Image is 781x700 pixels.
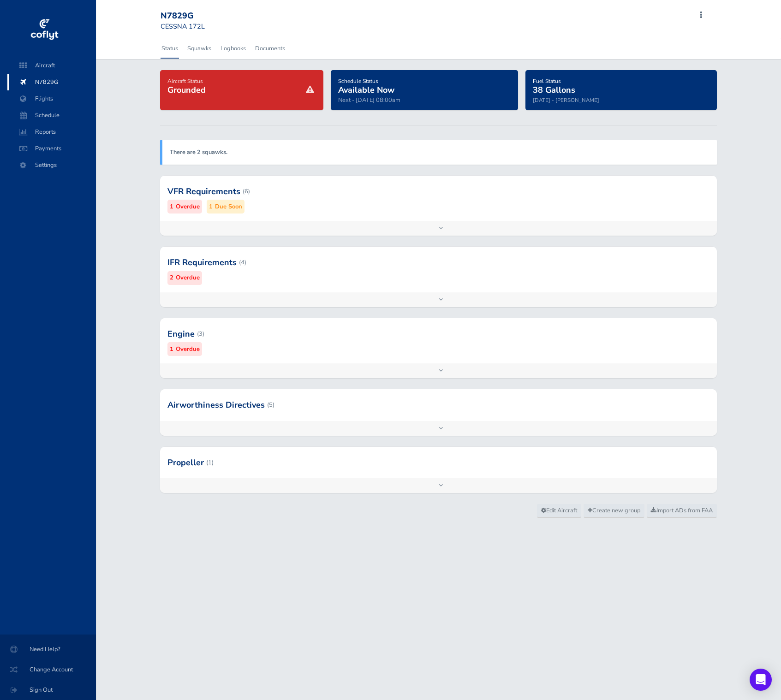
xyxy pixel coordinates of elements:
span: Schedule [17,107,87,124]
small: CESSNA 172L [161,22,205,31]
span: Payments [17,140,87,157]
span: Edit Aircraft [541,506,577,515]
span: N7829G [17,74,87,90]
span: Reports [17,124,87,140]
small: Overdue [176,273,200,283]
span: Schedule Status [338,77,378,85]
span: Aircraft [17,57,87,74]
span: Available Now [338,84,394,95]
span: Aircraft Status [167,77,203,85]
img: coflyt logo [29,16,60,44]
span: Flights [17,90,87,107]
a: Edit Aircraft [537,504,581,518]
span: Next - [DATE] 08:00am [338,96,400,104]
a: Create new group [584,504,644,518]
a: Documents [254,38,286,59]
a: Schedule StatusAvailable Now [338,75,394,96]
a: Status [161,38,179,59]
small: [DATE] - [PERSON_NAME] [533,96,599,104]
span: Import ADs from FAA [651,506,713,515]
span: Grounded [167,84,206,95]
div: Open Intercom Messenger [750,669,772,691]
small: Overdue [176,344,200,354]
span: 38 Gallons [533,84,575,95]
a: Squawks [186,38,212,59]
span: Fuel Status [533,77,561,85]
a: Logbooks [220,38,247,59]
a: Import ADs from FAA [647,504,717,518]
span: Sign Out [11,682,85,698]
span: Change Account [11,661,85,678]
a: There are 2 squawks. [170,148,227,156]
span: Settings [17,157,87,173]
span: Need Help? [11,641,85,658]
small: Due Soon [215,202,242,212]
small: Overdue [176,202,200,212]
span: Create new group [588,506,640,515]
div: N7829G [161,11,227,21]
